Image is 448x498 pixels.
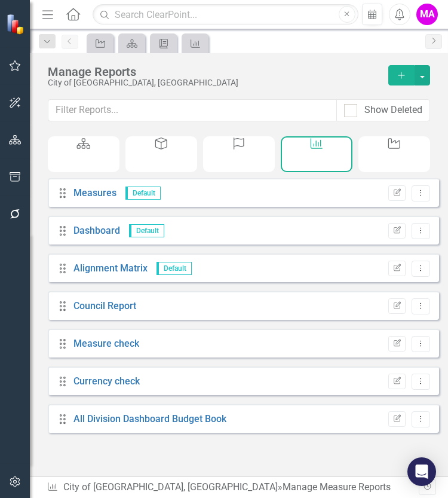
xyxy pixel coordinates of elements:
[93,4,358,25] input: Search ClearPoint...
[48,65,376,78] div: Manage Reports
[125,187,161,200] span: Default
[47,481,419,494] div: » Manage Measure Reports
[63,481,278,493] a: City of [GEOGRAPHIC_DATA], [GEOGRAPHIC_DATA]
[73,262,148,274] a: Alignment Matrix
[129,224,164,237] span: Default
[6,14,27,35] img: ClearPoint Strategy
[157,262,192,275] span: Default
[407,457,436,486] div: Open Intercom Messenger
[73,413,226,424] a: All Division Dashboard Budget Book
[48,99,337,121] input: Filter Reports...
[73,300,136,311] a: Council Report
[73,338,139,349] a: Measure check
[48,78,376,87] div: City of [GEOGRAPHIC_DATA], [GEOGRAPHIC_DATA]
[73,187,116,198] a: Measures
[364,103,422,117] div: Show Deleted
[73,225,120,236] a: Dashboard
[73,375,140,387] a: Currency check
[416,4,438,25] button: MA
